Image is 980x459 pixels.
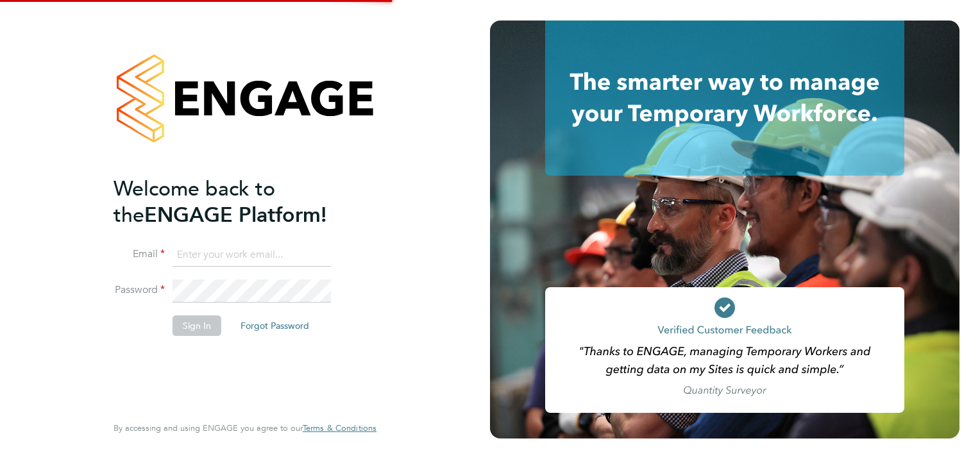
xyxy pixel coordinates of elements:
[230,315,319,336] button: Forgot Password
[173,244,331,267] input: Enter your work email...
[114,283,165,297] label: Password
[114,176,275,228] span: Welcome back to the
[114,247,165,261] label: Email
[114,422,376,433] span: By accessing and using ENGAGE you agree to our
[303,423,376,433] a: Terms & Conditions
[173,315,221,336] button: Sign In
[114,176,364,228] h2: ENGAGE Platform!
[303,422,376,433] span: Terms & Conditions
